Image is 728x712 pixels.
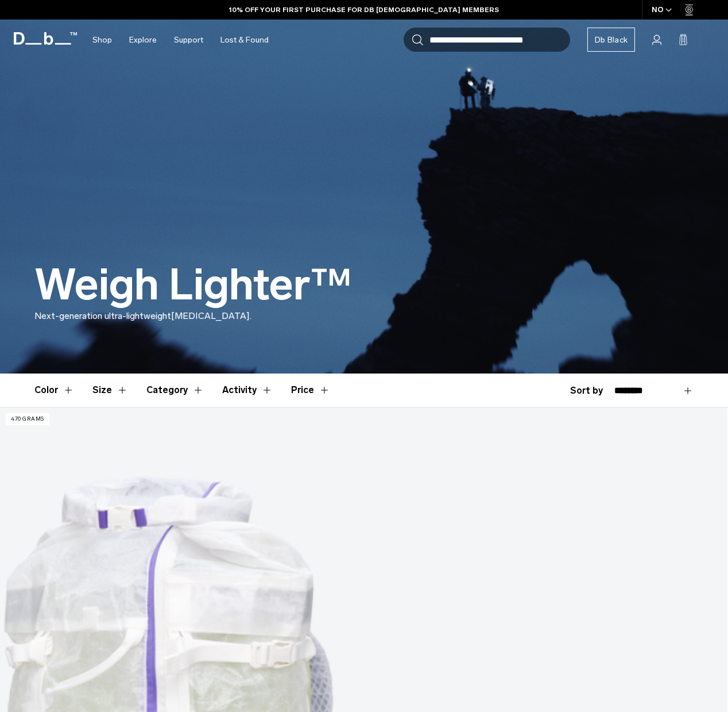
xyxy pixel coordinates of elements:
a: Explore [129,20,157,60]
a: 10% OFF YOUR FIRST PURCHASE FOR DB [DEMOGRAPHIC_DATA] MEMBERS [229,5,499,15]
button: Toggle Filter [146,374,204,407]
nav: Main Navigation [84,20,277,60]
span: Next-generation ultra-lightweight [34,310,171,321]
span: [MEDICAL_DATA]. [171,310,251,321]
button: Toggle Filter [92,374,128,407]
button: Toggle Filter [34,374,74,407]
a: Lost & Found [220,20,269,60]
a: Db Black [587,28,635,52]
a: Support [174,20,203,60]
h1: Weigh Lighter™ [34,261,352,309]
button: Toggle Price [291,374,330,407]
button: Toggle Filter [222,374,273,407]
p: 470 grams [6,413,49,425]
a: Shop [92,20,112,60]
